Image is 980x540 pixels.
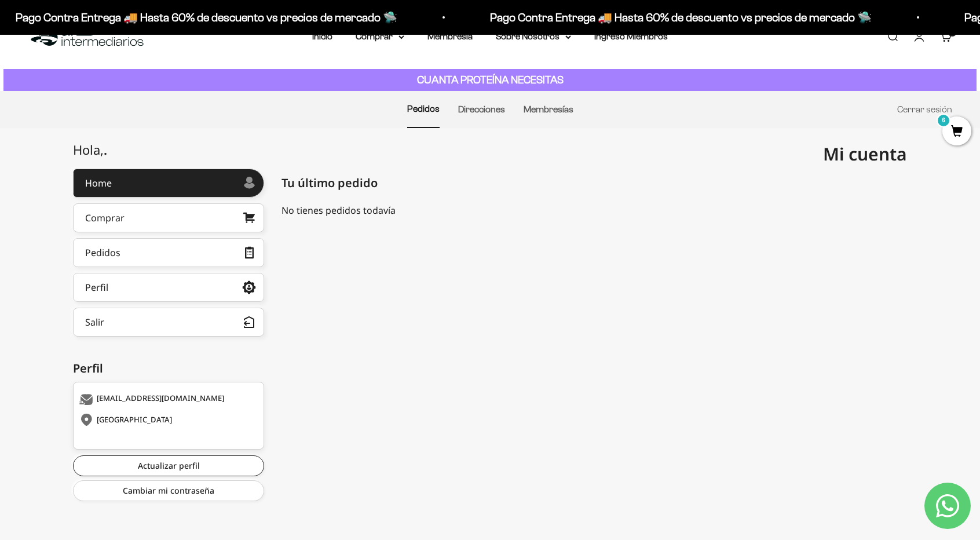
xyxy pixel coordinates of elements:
div: [GEOGRAPHIC_DATA] [79,414,255,426]
div: Hola, [73,143,107,157]
div: [EMAIL_ADDRESS][DOMAIN_NAME] [79,394,255,406]
a: Cerrar sesión [897,104,952,114]
a: Membresía [427,31,473,41]
a: Perfil [73,273,264,302]
summary: Sobre Nosotros [496,29,571,44]
a: Inicio [312,31,332,41]
a: Pedidos [407,104,440,114]
a: Comprar [73,203,264,232]
div: Perfil [73,360,264,377]
a: Membresías [524,104,573,114]
span: Mi cuenta [823,142,907,166]
p: Pago Contra Entrega 🚚 Hasta 60% de descuento vs precios de mercado 🛸 [15,8,397,27]
span: Tu último pedido [281,174,378,192]
a: Home [73,169,264,198]
strong: CUANTA PROTEÍNA NECESITAS [417,74,564,86]
div: Salir [85,318,104,327]
p: Pago Contra Entrega 🚚 Hasta 60% de descuento vs precios de mercado 🛸 [489,8,871,27]
a: Direcciones [458,104,505,114]
div: Perfil [85,283,108,292]
a: 6 [942,126,971,138]
div: Home [85,178,112,188]
summary: Comprar [356,29,404,44]
div: No tienes pedidos todavía [281,203,907,217]
a: Cambiar mi contraseña [73,480,264,501]
a: Pedidos [73,238,264,267]
span: . [104,141,107,158]
a: Ingreso Miembros [594,31,668,41]
a: Actualizar perfil [73,455,264,476]
div: Comprar [85,213,125,222]
button: Salir [73,308,264,337]
div: Pedidos [85,248,120,257]
mark: 6 [937,114,950,127]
